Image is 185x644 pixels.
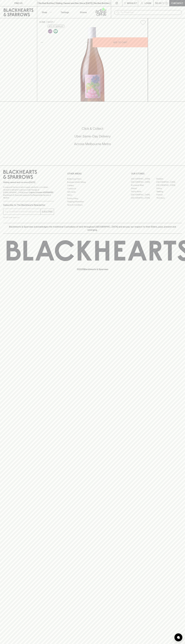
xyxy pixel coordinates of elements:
div: Call to action block [3,116,182,160]
a: [GEOGRAPHIC_DATA] [131,180,156,184]
a: Business & Bulk Gifting [67,181,118,184]
a: Shipping Information [67,200,118,203]
a: Brunswick West [131,184,156,187]
button: Add to wishlist [47,25,65,28]
p: SUBSCRIBE [42,210,53,213]
a: Geelong [156,190,182,193]
a: Elwood [131,187,156,190]
p: Shop [42,11,47,14]
a: [GEOGRAPHIC_DATA] [156,184,182,187]
a: [GEOGRAPHIC_DATA] [156,180,182,184]
p: Subscribe to The Blackhearts Newsletter [3,203,54,207]
a: [GEOGRAPHIC_DATA] [131,196,156,200]
p: Login [145,2,151,5]
p: OUR STORES [131,172,182,175]
img: bubble-icon [177,636,180,639]
p: $0.00 [155,2,162,5]
a: Thornbury [156,196,182,200]
a: Fitzroy [156,187,182,190]
button: ADD TO CART [93,37,148,47]
a: [GEOGRAPHIC_DATA] [131,177,156,180]
input: e.g. jane@blackheartsandsparrows.com.au [5,209,40,214]
p: Blackhearts & Sparrows acknowledges the traditional Custodians of land throughout [GEOGRAPHIC_DAT... [5,225,180,231]
h5: Uber Same-Day Delivery [3,134,182,138]
a: SHOP [47,21,53,23]
button: Add to wishlist [139,19,147,26]
a: HOME [39,21,45,23]
p: Stores [80,11,87,14]
img: Vegan [54,29,58,33]
p: Wishlist [127,2,137,5]
a: Contact Us [67,187,118,190]
h5: Click & Collect [3,126,182,131]
p: FIND US [14,2,23,5]
p: 0 [166,2,167,4]
p: We will never spam you [3,216,54,219]
a: Bottle Drop FAQ's [67,177,118,180]
a: Stores [74,6,93,18]
h5: Across Melbourne Metro [3,142,182,146]
p: It is against the law to sell or supply alcohol to, or to obtain alcohol on behalf of a person un... [3,186,54,199]
a: [GEOGRAPHIC_DATA] [131,193,156,196]
button: Shop [37,6,56,18]
a: Fitzroy North [131,190,156,193]
p: Tastings [61,11,69,14]
a: Some may call it natural, others minimum intervention, either way, it’s hands off & maybe even a ... [47,28,53,34]
a: Privacy Policy [67,197,118,200]
a: Gift Cards [67,190,118,193]
img: 41181.png [37,27,148,102]
a: Tastings [56,6,74,18]
a: Terms & Conditions [67,203,118,206]
strong: Liquor License #32064953 [29,191,53,193]
p: ADD TO CART [113,41,127,44]
a: Made without the use of any animal products. [53,28,58,34]
p: Sibling owned and run since [DATE] [3,181,54,184]
p: Checkout [171,2,183,5]
button: SUBSCRIBE [41,209,54,215]
a: FAQ's [67,194,118,197]
p: OTHER AREAS [67,172,118,175]
a: Prahran [156,193,182,196]
img: Lo-Fi [48,29,52,33]
input: Try "Pinot noir" [121,10,180,15]
a: Careers [67,184,118,187]
a: Braddon [156,177,182,180]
